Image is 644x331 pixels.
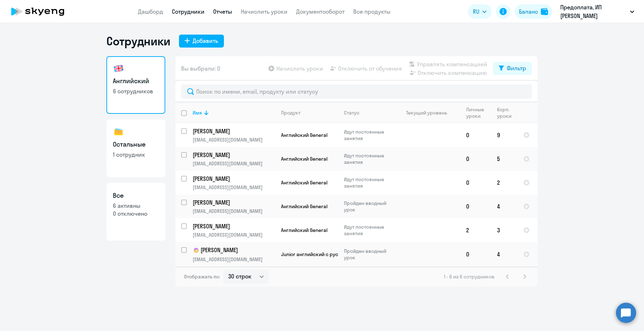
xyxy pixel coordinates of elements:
p: [EMAIL_ADDRESS][DOMAIN_NAME] [193,160,275,167]
p: [EMAIL_ADDRESS][DOMAIN_NAME] [193,256,275,263]
div: Статус [344,109,393,116]
p: [EMAIL_ADDRESS][DOMAIN_NAME] [193,232,275,238]
div: Баланс [519,7,538,16]
div: Личные уроки [466,106,486,119]
td: 0 [460,123,491,147]
h3: Все [113,191,159,200]
a: Английский6 сотрудников [106,56,165,114]
a: Отчеты [213,8,232,15]
div: Корп. уроки [497,106,512,119]
button: Предоплата, ИП [PERSON_NAME] [557,3,638,20]
p: [PERSON_NAME] [193,246,274,255]
td: 2 [460,218,491,242]
div: Корп. уроки [497,106,517,119]
p: 6 сотрудников [113,87,159,95]
div: Текущий уровень [399,109,460,116]
button: Балансbalance [515,4,552,19]
h3: Остальные [113,140,159,149]
button: Добавить [179,35,224,48]
p: 1 сотрудник [113,151,159,158]
p: Идут постоянные занятия [344,152,393,165]
img: child [193,247,200,254]
td: 5 [491,147,517,171]
input: Поиск по имени, email, продукту или статусу [181,84,532,99]
div: Статус [344,109,359,116]
span: Английский General [281,179,327,186]
p: [PERSON_NAME] [193,222,274,230]
a: Все продукты [353,8,391,15]
a: Остальные1 сотрудник [106,120,165,177]
h3: Английский [113,76,159,86]
div: Продукт [281,109,338,116]
p: [EMAIL_ADDRESS][DOMAIN_NAME] [193,208,275,214]
span: Отображать по: [184,273,220,280]
div: Продукт [281,109,300,116]
span: Английский General [281,132,327,138]
p: [EMAIL_ADDRESS][DOMAIN_NAME] [193,137,275,143]
div: Фильтр [507,64,526,72]
td: 4 [491,242,517,267]
h1: Сотрудники [106,34,170,48]
a: Дашборд [138,8,163,15]
p: [PERSON_NAME] [193,198,274,206]
button: Фильтр [493,62,532,75]
div: Личные уроки [466,106,491,119]
p: Идут постоянные занятия [344,176,393,189]
div: Текущий уровень [406,109,447,116]
span: 1 - 6 из 6 сотрудников [444,273,494,280]
td: 0 [460,171,491,194]
a: [PERSON_NAME] [193,198,275,206]
p: Пройден вводный урок [344,200,393,213]
div: Добавить [193,36,218,45]
span: Английский General [281,203,327,210]
p: [PERSON_NAME] [193,127,274,135]
a: [PERSON_NAME] [193,222,275,230]
td: 2 [491,171,517,194]
a: Документооборот [296,8,345,15]
span: Английский General [281,227,327,233]
a: Все6 активны0 отключено [106,183,165,241]
td: 4 [491,194,517,218]
td: 3 [491,218,517,242]
td: 9 [491,123,517,147]
span: Junior английский с русскоговорящим преподавателем [281,251,416,258]
p: Пройден вводный урок [344,248,393,261]
a: [PERSON_NAME] [193,175,275,183]
span: RU [473,7,479,16]
td: 0 [460,242,491,267]
button: RU [468,4,492,19]
div: Имя [193,109,275,116]
div: Имя [193,109,202,116]
a: [PERSON_NAME] [193,151,275,159]
p: [PERSON_NAME] [193,175,274,183]
span: Английский General [281,156,327,162]
a: Начислить уроки [241,8,287,15]
p: Предоплата, ИП [PERSON_NAME] [560,3,627,20]
p: [EMAIL_ADDRESS][DOMAIN_NAME] [193,184,275,191]
p: Идут постоянные занятия [344,129,393,142]
img: english [113,63,124,74]
a: [PERSON_NAME] [193,127,275,135]
p: 0 отключено [113,210,159,218]
td: 0 [460,194,491,218]
img: balance [541,8,548,15]
p: [PERSON_NAME] [193,151,274,159]
img: others [113,126,124,138]
a: Сотрудники [172,8,204,15]
span: Вы выбрали: 0 [181,64,220,73]
a: child[PERSON_NAME] [193,246,275,255]
td: 0 [460,147,491,171]
p: Идут постоянные занятия [344,224,393,237]
p: 6 активны [113,202,159,210]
